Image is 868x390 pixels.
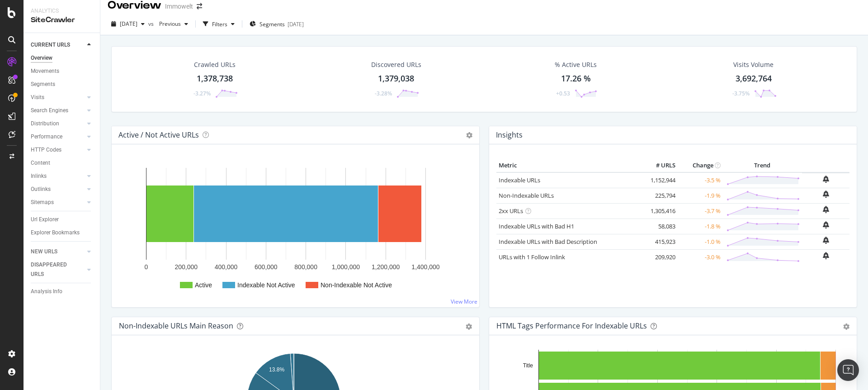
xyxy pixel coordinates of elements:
[332,263,360,271] text: 1,000,000
[496,159,642,172] th: Metric
[31,93,44,102] div: Visits
[823,252,829,259] div: bell-plus
[736,73,772,85] div: 3,692,764
[31,185,51,194] div: Outlinks
[148,20,156,28] span: vs
[294,263,317,271] text: 800,000
[823,221,829,228] div: bell-plus
[31,80,94,89] a: Segments
[119,159,469,300] svg: A chart.
[156,20,181,28] span: Previous
[843,323,849,330] div: gear
[556,90,570,97] div: +0.53
[31,198,54,207] div: Sitemaps
[31,119,59,128] div: Distribution
[212,20,227,28] div: Filters
[31,15,93,25] div: SiteCrawler
[375,90,392,97] div: -3.28%
[499,176,540,184] a: Indexable URLs
[678,159,723,172] th: Change
[678,203,723,219] td: -3.7 %
[31,93,85,102] a: Visits
[31,228,94,238] a: Explorer Bookmarks
[321,281,392,289] text: Non-Indexable Not Active
[31,145,85,155] a: HTTP Codes
[642,234,678,249] td: 415,923
[31,215,59,224] div: Url Explorer
[195,281,212,289] text: Active
[733,60,774,69] div: Visits Volume
[197,73,233,85] div: 1,378,738
[31,80,55,89] div: Segments
[31,145,61,155] div: HTTP Codes
[823,206,829,213] div: bell-plus
[371,60,421,69] div: Discovered URLs
[31,106,85,115] a: Search Engines
[451,298,477,305] a: View More
[31,40,70,50] div: CURRENT URLS
[193,90,211,97] div: -3.27%
[165,2,193,11] div: Immowelt
[145,263,148,271] text: 0
[823,176,829,183] div: bell-plus
[288,20,304,28] div: [DATE]
[642,249,678,265] td: 209,920
[31,215,94,224] a: Url Explorer
[642,219,678,234] td: 58,083
[237,281,295,289] text: Indexable Not Active
[496,129,523,141] h4: Insights
[31,106,68,115] div: Search Engines
[31,67,59,76] div: Movements
[199,17,238,31] button: Filters
[378,73,414,85] div: 1,379,038
[411,263,439,271] text: 1,400,000
[31,260,76,279] div: DISAPPEARED URLS
[499,238,597,246] a: Indexable URLs with Bad Description
[561,73,591,85] div: 17.26 %
[678,172,723,188] td: -3.5 %
[31,119,85,128] a: Distribution
[194,60,236,69] div: Crawled URLs
[642,188,678,203] td: 225,794
[31,171,47,181] div: Inlinks
[732,90,750,97] div: -3.75%
[642,159,678,172] th: # URLS
[197,3,202,10] div: arrow-right-arrow-left
[215,263,238,271] text: 400,000
[31,185,85,194] a: Outlinks
[496,321,647,330] div: HTML Tags Performance for Indexable URLs
[246,17,307,31] button: Segments[DATE]
[466,132,472,138] i: Options
[678,188,723,203] td: -1.9 %
[31,228,80,238] div: Explorer Bookmarks
[31,247,85,257] a: NEW URLS
[31,247,57,257] div: NEW URLS
[119,321,233,330] div: Non-Indexable URLs Main Reason
[31,132,62,142] div: Performance
[156,17,192,31] button: Previous
[259,20,285,28] span: Segments
[120,20,137,28] span: 2025 Aug. 22nd
[499,222,574,230] a: Indexable URLs with Bad H1
[499,191,554,200] a: Non-Indexable URLs
[269,366,284,373] text: 13.8%
[555,60,597,69] div: % Active URLs
[837,359,859,381] div: Open Intercom Messenger
[118,129,199,141] h4: Active / Not Active URLs
[31,40,85,50] a: CURRENT URLS
[31,287,62,296] div: Analysis Info
[31,287,94,296] a: Analysis Info
[31,158,50,168] div: Content
[499,207,523,215] a: 2xx URLs
[723,159,802,172] th: Trend
[823,190,829,198] div: bell-plus
[523,362,533,369] text: Title
[499,253,565,261] a: URLs with 1 Follow Inlink
[466,323,472,330] div: gear
[31,260,85,279] a: DISAPPEARED URLS
[31,67,94,76] a: Movements
[678,249,723,265] td: -3.0 %
[31,53,94,63] a: Overview
[678,219,723,234] td: -1.8 %
[175,263,198,271] text: 200,000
